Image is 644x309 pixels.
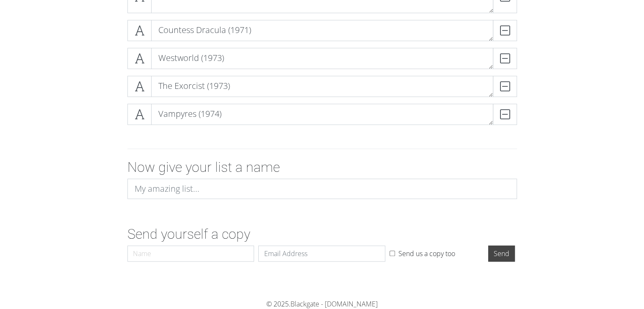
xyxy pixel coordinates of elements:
[127,246,254,262] input: Name
[127,179,517,199] input: My amazing list...
[127,226,517,242] h2: Send yourself a copy
[398,248,455,259] label: Send us a copy too
[258,246,385,262] input: Email Address
[127,159,517,175] h2: Now give your list a name
[290,299,378,309] a: Blackgate - [DOMAIN_NAME]
[87,299,557,309] div: © 2025.
[488,246,515,262] input: Send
